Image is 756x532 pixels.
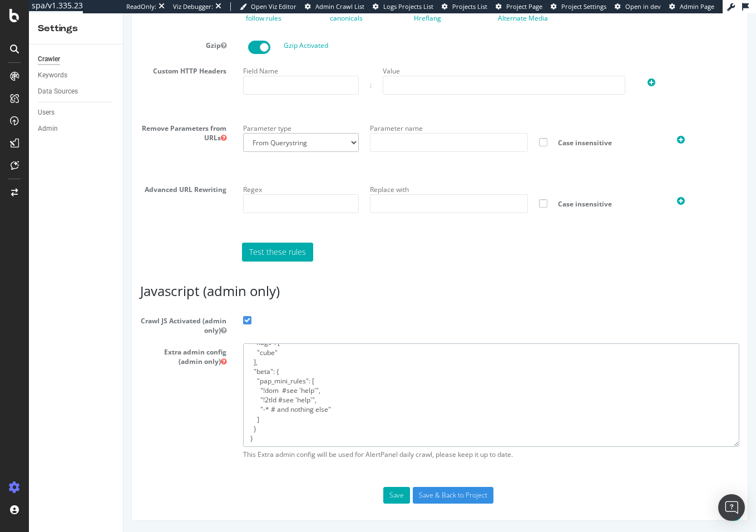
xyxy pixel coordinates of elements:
a: Admin [38,123,115,135]
a: Keywords [38,70,115,81]
div: Users [38,107,55,119]
label: Parameter name [246,106,299,120]
input: Save & Back to Project [289,474,370,490]
a: Test these rules [118,229,190,248]
a: Projects List [442,2,487,11]
span: Admin Crawl List [315,2,364,11]
label: Regex [120,168,139,181]
button: Gzip [97,27,103,37]
div: ReadOnly: [126,2,156,11]
label: Gzip Activated [160,27,205,37]
div: Admin [38,123,58,135]
a: Data Sources [38,86,115,97]
span: Projects List [452,2,487,11]
h3: Javascript (admin only) [17,270,616,285]
a: Crawler [38,53,115,65]
div: Settings [38,22,114,35]
span: Admin Page [680,2,714,11]
span: Case insensitive [426,125,536,134]
a: Logs Projects List [373,2,433,11]
div: Data Sources [38,86,78,97]
a: Project Settings [551,2,606,11]
span: Crawl JS Activated (admin only) [8,303,111,322]
label: Custom HTTP Headers [8,49,111,62]
label: Remove Parameters from URLs [8,106,111,129]
div: Open Intercom Messenger [718,494,745,521]
span: Case insensitive [426,186,536,195]
span: Project Settings [561,2,606,11]
a: Users [38,107,115,119]
button: Crawl JS Activated (admin only) [97,312,103,322]
div: Crawler [38,53,60,65]
div: Keywords [38,70,67,81]
label: Field Name [120,49,155,62]
div: : [246,67,248,76]
span: Project Page [506,2,542,11]
a: Project Page [496,2,542,11]
label: Value [259,49,276,62]
a: Admin Page [669,2,714,11]
label: Parameter type [120,106,168,120]
label: Replace with [246,168,285,181]
label: Extra admin config (admin only) [8,330,111,353]
button: Save [260,474,286,490]
a: Open Viz Editor [240,2,297,11]
span: Logs Projects List [383,2,433,11]
a: Open in dev [615,2,661,11]
div: Viz Debugger: [173,2,213,11]
span: This Extra admin config will be used for AlertPanel daily crawl, please keep it up to date. [120,436,616,446]
a: Admin Crawl List [305,2,364,11]
span: Open Viz Editor [251,2,297,11]
textarea: { "flags": [ "cube" ], "beta": { "pap_mini_rules": [ "!dom #see 'help'", "!2tld #see 'help'", "-*... [120,330,616,433]
label: Advanced URL Rewriting [8,168,111,181]
span: Open in dev [625,2,661,11]
label: Gzip [8,23,111,37]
